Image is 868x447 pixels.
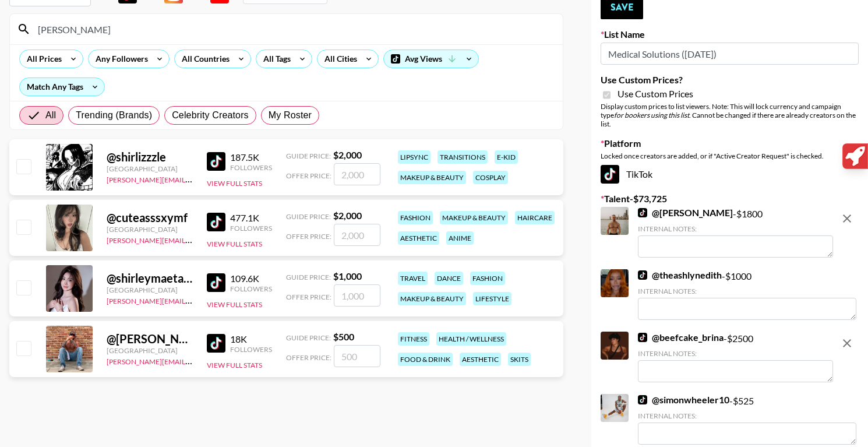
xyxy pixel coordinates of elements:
[638,332,724,343] a: @beefcake_brina
[638,207,733,219] a: @[PERSON_NAME]
[107,271,193,286] div: @ shirleymaetan_
[230,224,272,233] div: Followers
[286,333,331,342] span: Guide Price:
[638,269,722,281] a: @theashlynedith
[230,333,272,345] div: 18K
[286,293,331,301] span: Offer Price:
[460,353,501,366] div: aesthetic
[334,345,380,367] input: 500
[601,102,859,128] div: Display custom prices to list viewers. Note: This will lock currency and campaign type . Cannot b...
[256,50,293,68] div: All Tags
[638,208,647,217] img: TikTok
[618,88,693,100] span: Use Custom Prices
[333,270,362,281] strong: $ 1,000
[230,273,272,284] div: 109.6K
[638,333,647,342] img: TikTok
[333,331,354,342] strong: $ 500
[398,292,466,305] div: makeup & beauty
[207,240,262,248] button: View Full Stats
[172,108,249,122] span: Celebrity Creators
[334,284,380,307] input: 1,000
[286,212,331,221] span: Guide Price:
[601,29,859,40] label: List Name
[107,294,279,305] a: [PERSON_NAME][EMAIL_ADDRESS][DOMAIN_NAME]
[601,152,859,160] div: Locked once creators are added, or if "Active Creator Request" is checked.
[638,349,833,358] div: Internal Notes:
[286,353,331,362] span: Offer Price:
[107,173,279,184] a: [PERSON_NAME][EMAIL_ADDRESS][DOMAIN_NAME]
[437,150,488,164] div: transitions
[269,108,312,122] span: My Roster
[107,164,193,173] div: [GEOGRAPHIC_DATA]
[107,225,193,234] div: [GEOGRAPHIC_DATA]
[175,50,232,68] div: All Countries
[601,74,859,86] label: Use Custom Prices?
[495,150,518,164] div: e-kid
[107,234,279,245] a: [PERSON_NAME][EMAIL_ADDRESS][DOMAIN_NAME]
[398,353,453,366] div: food & drink
[286,273,331,281] span: Guide Price:
[601,193,859,205] label: Talent - $ 73,725
[638,287,856,295] div: Internal Notes:
[107,150,193,164] div: @ shirlizzzle
[31,20,556,38] input: Search by User Name
[440,211,508,224] div: makeup & beauty
[638,411,856,420] div: Internal Notes:
[398,150,431,164] div: lipsync
[107,355,334,366] a: [PERSON_NAME][EMAIL_ADDRESS][PERSON_NAME][DOMAIN_NAME]
[107,332,193,346] div: @ [PERSON_NAME][DOMAIN_NAME][PERSON_NAME]
[614,111,689,119] em: for bookers using this list
[107,346,193,355] div: [GEOGRAPHIC_DATA]
[334,224,380,246] input: 2,000
[473,292,511,305] div: lifestyle
[398,171,466,184] div: makeup & beauty
[435,272,463,285] div: dance
[473,171,508,184] div: cosplay
[638,269,856,320] div: - $ 1000
[207,361,262,369] button: View Full Stats
[446,231,474,245] div: anime
[601,165,859,184] div: TikTok
[286,171,331,180] span: Offer Price:
[638,207,833,258] div: - $ 1800
[89,50,150,68] div: Any Followers
[207,179,262,188] button: View Full Stats
[230,212,272,224] div: 477.1K
[207,152,225,171] img: TikTok
[638,394,856,445] div: - $ 525
[207,273,225,292] img: TikTok
[286,232,331,241] span: Offer Price:
[638,224,833,233] div: Internal Notes:
[508,353,531,366] div: skits
[207,300,262,309] button: View Full Stats
[835,207,859,230] button: remove
[334,163,380,185] input: 2,000
[384,50,478,68] div: Avg Views
[107,210,193,225] div: @ cuteasssxymf
[45,108,56,122] span: All
[436,332,506,346] div: health / wellness
[230,163,272,172] div: Followers
[470,272,505,285] div: fashion
[333,149,362,160] strong: $ 2,000
[515,211,555,224] div: haircare
[20,78,104,96] div: Match Any Tags
[207,213,225,231] img: TikTok
[76,108,152,122] span: Trending (Brands)
[638,270,647,280] img: TikTok
[638,332,833,382] div: - $ 2500
[835,332,859,355] button: remove
[398,231,439,245] div: aesthetic
[317,50,359,68] div: All Cities
[207,334,225,353] img: TikTok
[286,152,331,160] span: Guide Price:
[20,50,64,68] div: All Prices
[601,165,619,184] img: TikTok
[601,138,859,149] label: Platform
[230,345,272,354] div: Followers
[333,210,362,221] strong: $ 2,000
[638,395,647,404] img: TikTok
[398,211,433,224] div: fashion
[638,394,729,406] a: @simonwheeler10
[398,332,429,346] div: fitness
